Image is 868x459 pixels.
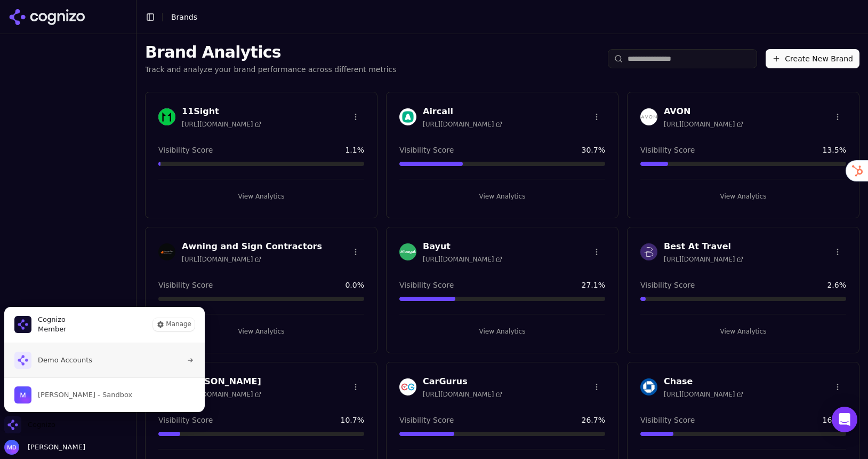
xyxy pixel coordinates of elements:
[182,105,261,118] h3: 11Sight
[38,355,92,365] span: Demo Accounts
[423,105,502,118] h3: Aircall
[664,240,743,253] h3: Best At Travel
[14,352,31,369] img: Demo Accounts
[399,415,454,425] span: Visibility Score
[640,323,846,340] button: View Analytics
[640,415,695,425] span: Visibility Score
[158,243,175,260] img: Awning and Sign Contractors
[158,108,175,125] img: 11Sight
[14,386,31,403] img: Melissa Dowd - Sandbox
[4,416,55,433] button: Close organization switcher
[38,315,66,325] span: Cognizo
[158,188,364,205] button: View Analytics
[399,378,416,395] img: CarGurus
[399,323,605,340] button: View Analytics
[827,280,846,290] span: 2.6 %
[582,415,605,425] span: 26.7 %
[345,145,364,155] span: 1.1 %
[423,120,502,129] span: [URL][DOMAIN_NAME]
[823,145,846,155] span: 13.5 %
[345,280,364,290] span: 0.0 %
[14,316,31,333] img: Cognizo
[182,240,322,253] h3: Awning and Sign Contractors
[823,415,846,425] span: 16.1 %
[399,280,454,290] span: Visibility Score
[28,420,55,430] span: Cognizo
[423,240,502,253] h3: Bayut
[640,378,657,395] img: Chase
[4,440,19,455] img: Melissa Dowd
[341,415,364,425] span: 10.7 %
[182,120,261,129] span: [URL][DOMAIN_NAME]
[158,280,213,290] span: Visibility Score
[664,255,743,264] span: [URL][DOMAIN_NAME]
[153,318,195,331] button: Manage
[4,440,85,455] button: Open user button
[640,188,846,205] button: View Analytics
[158,145,213,155] span: Visibility Score
[4,343,205,412] div: List of all organization memberships
[399,243,416,260] img: Bayut
[399,188,605,205] button: View Analytics
[423,375,502,388] h3: CarGurus
[832,407,857,432] div: Open Intercom Messenger
[640,280,695,290] span: Visibility Score
[38,390,132,400] span: Melissa Dowd - Sandbox
[4,416,21,433] img: Cognizo
[399,108,416,125] img: Aircall
[664,375,743,388] h3: Chase
[423,390,502,399] span: [URL][DOMAIN_NAME]
[582,280,605,290] span: 27.1 %
[182,390,261,399] span: [URL][DOMAIN_NAME]
[399,145,454,155] span: Visibility Score
[158,415,213,425] span: Visibility Score
[664,120,743,129] span: [URL][DOMAIN_NAME]
[158,323,364,340] button: View Analytics
[171,12,197,22] nav: breadcrumb
[766,49,859,68] button: Create New Brand
[171,13,197,21] span: Brands
[640,145,695,155] span: Visibility Score
[423,255,502,264] span: [URL][DOMAIN_NAME]
[640,108,657,125] img: AVON
[664,105,743,118] h3: AVON
[182,255,261,264] span: [URL][DOMAIN_NAME]
[182,375,261,388] h3: [PERSON_NAME]
[582,145,605,155] span: 30.7 %
[38,325,66,334] span: Member
[23,442,85,452] span: [PERSON_NAME]
[145,43,397,62] h1: Brand Analytics
[4,307,205,412] div: Cognizo is active
[145,64,397,75] p: Track and analyze your brand performance across different metrics
[664,390,743,399] span: [URL][DOMAIN_NAME]
[640,243,657,260] img: Best At Travel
